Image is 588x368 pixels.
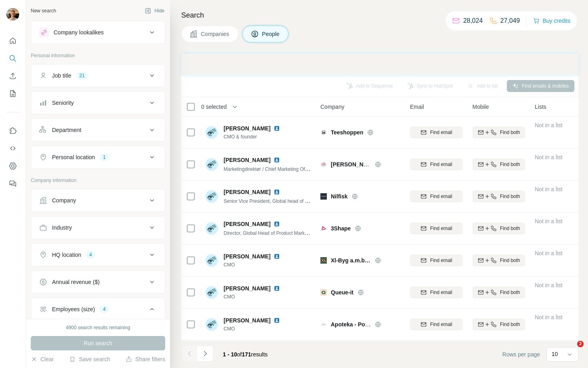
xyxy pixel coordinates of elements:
img: LinkedIn logo [274,125,280,132]
button: Enrich CSV [6,69,19,83]
span: Find email [430,321,452,328]
span: Not in a list [535,154,562,160]
span: Nilfisk [331,192,348,200]
button: Find email [410,190,463,202]
div: Annual revenue ($) [52,278,100,286]
div: 21 [76,72,88,79]
img: Avatar [205,254,218,267]
span: [PERSON_NAME] [224,220,270,228]
span: CMO & founder [224,133,283,140]
img: LinkedIn logo [274,157,280,163]
img: Logo of Bruun Rasmussen Auctioneers [320,161,327,168]
div: Company [52,196,76,204]
p: 10 [552,350,558,358]
img: LinkedIn logo [274,285,280,292]
span: Find email [430,289,452,296]
button: Find email [410,286,463,298]
img: Logo of Xl-Byg a.m.b.a. [320,257,327,264]
span: Company [320,103,344,111]
button: Use Surfe API [6,141,19,156]
button: HQ location4 [31,245,165,264]
button: My lists [6,86,19,101]
span: Companies [201,30,230,38]
div: Industry [52,224,72,232]
button: Use Surfe on LinkedIn [6,124,19,138]
button: Buy credits [533,15,570,26]
button: Industry [31,218,165,237]
span: Find email [430,193,452,200]
img: Logo of Apoteka - Powering Apopro [320,321,327,328]
span: 2 [577,341,584,347]
button: Find email [410,222,463,234]
img: Avatar [6,8,19,21]
button: Annual revenue ($) [31,272,165,292]
button: Share filters [126,355,165,363]
button: Department [31,120,165,140]
span: Mobile [472,103,489,111]
span: 171 [242,351,251,358]
button: Company [31,191,165,210]
span: [PERSON_NAME] [224,284,270,292]
div: Seniority [52,99,74,107]
button: Dashboard [6,159,19,173]
span: Find both [500,289,520,296]
p: Company information [31,177,165,184]
button: Search [6,51,19,66]
p: 28,024 [463,16,483,26]
span: Not in a list [535,218,562,224]
img: Avatar [205,158,218,171]
span: Email [410,103,424,111]
img: LinkedIn logo [274,189,280,195]
span: Find both [500,321,520,328]
iframe: Intercom live chat [561,341,580,360]
button: Find both [472,158,525,170]
button: Hide [139,5,170,17]
span: Marketingdirektør / Chief Marketing Officer [224,166,314,172]
img: Avatar [205,190,218,203]
span: Not in a list [535,122,562,128]
span: CMO [224,293,283,300]
button: Job title21 [31,66,165,85]
span: Apoteka - Powering Apopro [331,321,404,328]
span: [PERSON_NAME] [PERSON_NAME] Auctioneers [331,161,460,168]
button: Navigate to next page [197,346,213,362]
span: Not in a list [535,282,562,288]
span: 1 - 10 [223,351,237,358]
img: LinkedIn logo [274,317,280,324]
span: 3Shape [331,224,351,232]
div: Job title [52,72,71,80]
span: [PERSON_NAME] [224,252,270,260]
button: Feedback [6,176,19,191]
div: HQ location [52,251,81,259]
button: Seniority [31,93,165,112]
div: Company lookalikes [54,28,104,36]
span: Teeshoppen [331,128,363,136]
span: Find both [500,257,520,264]
span: People [262,30,280,38]
button: Find both [472,286,525,298]
img: LinkedIn logo [274,221,280,227]
button: Find email [410,318,463,330]
div: 4 [86,251,95,258]
span: Find both [500,129,520,136]
span: results [223,351,268,358]
div: 4 [100,306,109,313]
span: Xl-Byg a.m.b.a. [331,256,371,264]
button: Personal location1 [31,148,165,167]
span: Find email [430,161,452,168]
img: Logo of Nilfisk [320,193,327,200]
span: Lists [535,103,546,111]
p: 27,049 [500,16,520,26]
span: of [237,351,242,358]
button: Find both [472,318,525,330]
button: Find email [410,126,463,138]
img: LinkedIn logo [274,253,280,260]
div: Employees (size) [52,305,95,313]
img: Avatar [205,318,218,331]
span: Find email [430,129,452,136]
img: Avatar [205,126,218,139]
span: [PERSON_NAME] [224,316,270,324]
div: 4900 search results remaining [66,324,130,331]
div: Department [52,126,81,134]
span: Rows per page [502,350,540,358]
